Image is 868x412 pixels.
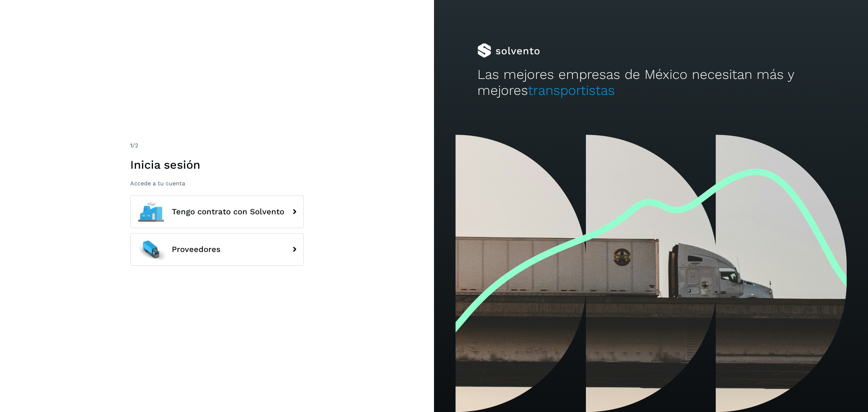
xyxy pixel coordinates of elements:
[477,67,825,99] h2: Las mejores empresas de México necesitan más y mejores
[172,207,284,216] span: Tengo contrato con Solvento
[130,233,304,266] button: Proveedores
[130,141,304,150] div: /2
[130,158,304,172] h1: Inicia sesión
[130,196,304,228] button: Tengo contrato con Solvento
[130,142,132,149] span: 1
[172,245,221,254] span: Proveedores
[130,180,304,187] p: Accede a tu cuenta
[528,83,615,98] span: transportistas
